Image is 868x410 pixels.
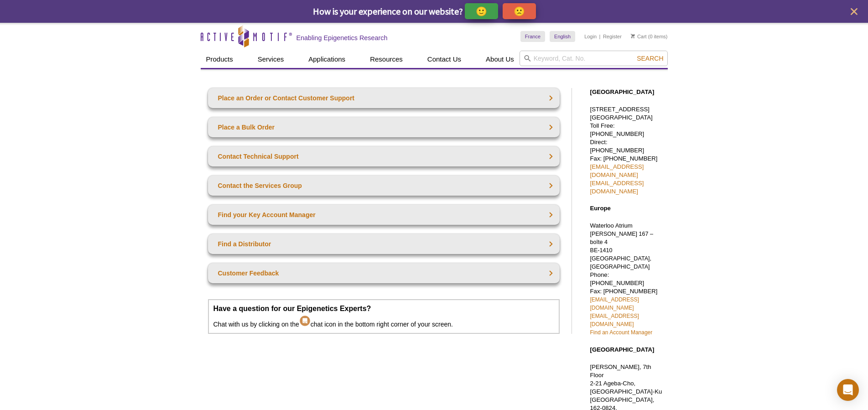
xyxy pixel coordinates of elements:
span: Search [637,55,663,62]
h2: Enabling Epigenetics Research [296,34,388,42]
a: Place a Bulk Order [208,117,560,137]
img: Intercom Chat [299,313,311,327]
a: Register [603,33,622,40]
p: Chat with us by clicking on the chat icon in the bottom right corner of your screen. [213,305,554,328]
a: [EMAIL_ADDRESS][DOMAIN_NAME] [590,180,644,195]
img: Your Cart [631,34,635,38]
a: Contact Us [422,51,467,68]
a: Contact Technical Support [208,146,560,166]
button: close [848,6,860,17]
a: About Us [480,51,520,68]
span: How is your experience on our website? [313,5,463,17]
div: Open Intercom Messenger [837,379,859,401]
a: Cart [631,33,647,40]
a: France [520,31,545,42]
p: Waterloo Atrium Phone: [PHONE_NUMBER] Fax: [PHONE_NUMBER] [590,222,663,337]
li: (0 items) [631,31,668,42]
p: 🙁 [514,5,525,17]
a: Resources [364,51,408,68]
a: [EMAIL_ADDRESS][DOMAIN_NAME] [590,313,639,327]
li: | [599,31,601,42]
a: English [550,31,575,42]
a: Services [252,51,290,68]
strong: Have a question for our Epigenetics Experts? [213,305,371,312]
a: [EMAIL_ADDRESS][DOMAIN_NAME] [590,296,639,311]
strong: Europe [590,205,611,212]
a: Find your Key Account Manager [208,205,560,225]
a: Login [584,33,597,40]
p: 🙂 [476,5,487,17]
strong: [GEOGRAPHIC_DATA] [590,346,655,353]
a: Customer Feedback [208,263,560,283]
a: Place an Order or Contact Customer Support [208,88,560,108]
a: Applications [303,51,351,68]
p: [STREET_ADDRESS] [GEOGRAPHIC_DATA] Toll Free: [PHONE_NUMBER] Direct: [PHONE_NUMBER] Fax: [PHONE_N... [590,105,663,196]
a: Find a Distributor [208,234,560,254]
a: Products [201,51,239,68]
strong: [GEOGRAPHIC_DATA] [590,88,655,95]
a: Contact the Services Group [208,176,560,196]
span: [PERSON_NAME] 167 – boîte 4 BE-1410 [GEOGRAPHIC_DATA], [GEOGRAPHIC_DATA] [590,231,654,270]
a: [EMAIL_ADDRESS][DOMAIN_NAME] [590,163,644,178]
a: Find an Account Manager [590,329,653,336]
button: Search [634,54,666,62]
input: Keyword, Cat. No. [520,51,668,66]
